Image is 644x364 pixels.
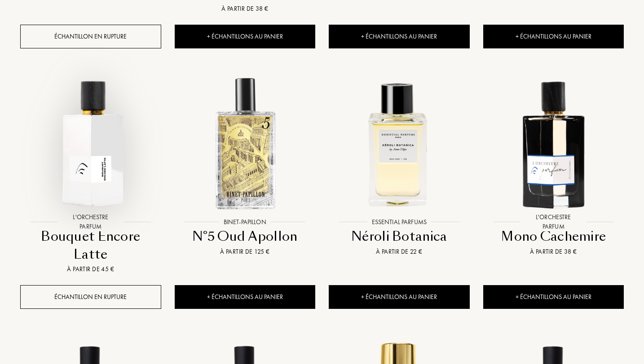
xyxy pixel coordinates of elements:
[21,74,160,212] img: Bouquet Encore Latte L'Orchestre Parfum
[176,74,314,212] img: N°5 Oud Apollon Binet-Papillon
[175,64,316,268] a: N°5 Oud Apollon Binet-PapillonBinet-PapillonN°5 Oud ApollonÀ partir de 125 €
[332,247,466,256] div: À partir de 22 €
[483,25,624,48] div: + Échantillons au panier
[24,228,158,263] div: Bouquet Encore Latte
[329,25,470,48] div: + Échantillons au panier
[483,285,624,309] div: + Échantillons au panier
[487,247,621,256] div: À partir de 38 €
[330,74,468,212] img: Néroli Botanica Essential Parfums
[24,264,158,274] div: À partir de 45 €
[178,4,312,13] div: À partir de 38 €
[484,74,623,212] img: Mono Cachemire L'Orchestre Parfum
[175,285,316,309] div: + Échantillons au panier
[20,64,161,286] a: Bouquet Encore Latte L'Orchestre ParfumL'Orchestre ParfumBouquet Encore LatteÀ partir de 45 €
[483,64,624,268] a: Mono Cachemire L'Orchestre ParfumL'Orchestre ParfumMono CachemireÀ partir de 38 €
[20,25,161,48] div: Échantillon en rupture
[178,247,312,256] div: À partir de 125 €
[329,64,470,268] a: Néroli Botanica Essential ParfumsEssential ParfumsNéroli BotanicaÀ partir de 22 €
[20,285,161,309] div: Échantillon en rupture
[329,285,470,309] div: + Échantillons au panier
[175,25,316,48] div: + Échantillons au panier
